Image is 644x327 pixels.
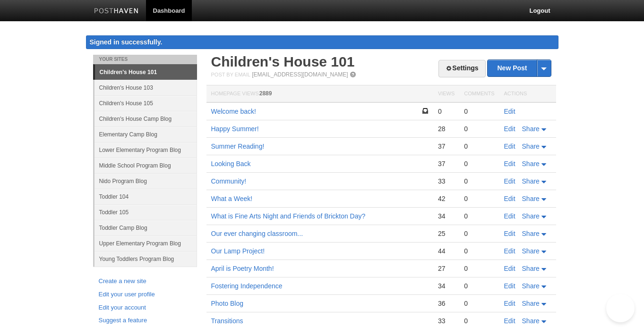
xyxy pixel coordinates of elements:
[211,108,256,115] a: Welcome back!
[504,195,515,202] a: Edit
[211,282,283,290] a: Fostering Independence
[438,60,485,77] a: Settings
[438,247,455,255] div: 44
[94,95,197,111] a: Children's House 105
[464,247,494,255] div: 0
[504,108,515,115] a: Edit
[522,177,540,185] span: Share
[522,143,540,150] span: Share
[464,229,494,238] div: 0
[211,317,243,325] a: Transitions
[94,142,197,158] a: Lower Elementary Program Blog
[504,230,515,237] a: Edit
[259,90,272,97] span: 2889
[464,212,494,220] div: 0
[504,300,515,307] a: Edit
[438,194,455,203] div: 42
[504,125,515,133] a: Edit
[522,212,540,220] span: Share
[211,72,250,77] span: Post by Email
[438,107,455,116] div: 0
[438,299,455,308] div: 36
[99,277,191,286] a: Create a new site
[211,54,355,69] a: Children's House 101
[94,251,197,267] a: Young Toddlers Program Blog
[438,142,455,151] div: 37
[522,265,540,272] span: Share
[94,220,197,235] a: Toddler Camp Blog
[504,212,515,220] a: Edit
[522,160,540,168] span: Share
[438,264,455,273] div: 27
[499,85,556,103] th: Actions
[99,290,191,300] a: Edit your user profile
[504,143,515,150] a: Edit
[464,107,494,116] div: 0
[522,300,540,307] span: Share
[504,282,515,290] a: Edit
[211,160,251,168] a: Looking Back
[211,247,265,255] a: Our Lamp Project!
[504,160,515,168] a: Edit
[95,65,197,80] a: Children's House 101
[94,80,197,95] a: Children's House 103
[94,8,139,15] img: Posthaven-bar
[438,229,455,238] div: 25
[94,235,197,251] a: Upper Elementary Program Blog
[438,317,455,325] div: 33
[522,317,540,325] span: Share
[438,125,455,133] div: 28
[464,142,494,151] div: 0
[504,247,515,255] a: Edit
[252,71,348,78] a: [EMAIL_ADDRESS][DOMAIN_NAME]
[433,85,459,103] th: Views
[94,173,197,189] a: Nido Program Blog
[206,85,433,103] th: Homepage Views
[464,194,494,203] div: 0
[211,300,244,307] a: Photo Blog
[94,204,197,220] a: Toddler 105
[438,177,455,185] div: 33
[522,247,540,255] span: Share
[488,60,550,76] a: New Post
[94,189,197,204] a: Toddler 104
[211,125,259,133] a: Happy Summer!
[211,177,247,185] a: Community!
[464,317,494,325] div: 0
[99,303,191,313] a: Edit your account
[504,177,515,185] a: Edit
[522,230,540,237] span: Share
[464,299,494,308] div: 0
[522,282,540,290] span: Share
[211,230,303,237] a: Our ever changing classroom...
[94,126,197,142] a: Elementary Camp Blog
[522,125,540,133] span: Share
[438,212,455,220] div: 34
[504,265,515,272] a: Edit
[93,55,197,64] li: Your Sites
[438,282,455,290] div: 34
[464,177,494,185] div: 0
[94,111,197,126] a: Children's House Camp Blog
[86,35,558,49] div: Signed in successfully.
[464,125,494,133] div: 0
[459,85,499,103] th: Comments
[464,264,494,273] div: 0
[211,195,253,202] a: What a Week!
[211,265,274,272] a: April is Poetry Month!
[99,316,191,326] a: Suggest a feature
[211,212,366,220] a: What is Fine Arts Night and Friends of Brickton Day?
[438,159,455,168] div: 37
[464,159,494,168] div: 0
[94,158,197,173] a: Middle School Program Blog
[504,317,515,325] a: Edit
[464,282,494,290] div: 0
[211,143,265,150] a: Summer Reading!
[522,195,540,202] span: Share
[606,294,635,322] iframe: Help Scout Beacon - Open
